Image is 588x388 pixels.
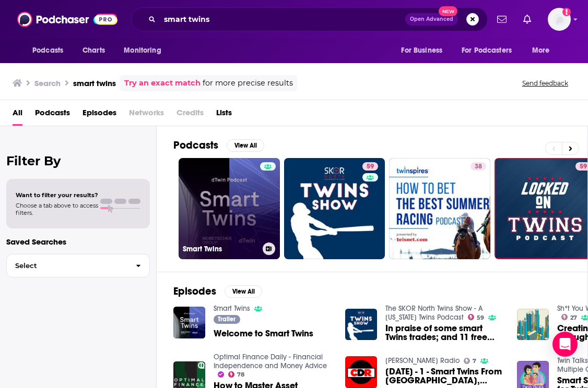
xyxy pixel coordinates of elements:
span: Select [7,262,127,269]
a: Chuck Douglas Radio [385,356,460,365]
a: Smart Twins [214,304,250,313]
button: Send feedback [519,79,571,88]
button: Show profile menu [548,8,571,31]
button: open menu [455,41,527,60]
h3: Smart Twins [183,245,258,253]
h3: smart twins [73,78,116,88]
a: 59 [284,158,385,259]
img: Welcome to Smart Twins [173,307,205,338]
span: 38 [475,162,482,172]
a: Charts [76,41,111,60]
span: Charts [83,43,105,58]
a: The SKOR North Twins Show - A Minnesota Twins Podcast [385,304,483,322]
span: 59 [367,162,374,172]
a: Podcasts [35,104,70,126]
a: PodcastsView All [173,139,264,152]
a: All [13,104,22,126]
a: 38 [471,162,486,171]
button: open menu [25,41,77,60]
button: View All [227,139,264,152]
span: For Business [401,43,442,58]
h2: Episodes [173,285,216,298]
span: for more precise results [203,77,293,89]
a: Episodes [83,104,116,126]
span: Trailer [218,316,236,322]
p: Saved Searches [6,237,150,247]
span: Logged in as RobinBectel [548,8,571,31]
a: Show notifications dropdown [519,10,535,28]
a: 27 [561,314,578,320]
span: 7 [473,359,476,363]
input: Search podcasts, credits, & more... [160,11,405,28]
span: More [532,43,550,58]
a: 5-30-19 - 1 - Smart Twins From Toledo, Opie's Mom [385,367,504,385]
span: Monitoring [124,43,161,58]
span: 59 [477,316,484,320]
span: 78 [237,372,244,377]
span: Open Advanced [410,17,453,22]
a: Lists [216,104,232,126]
a: Try an exact match [124,77,201,89]
button: Open AdvancedNew [405,13,458,26]
a: 59 [362,162,378,171]
button: View All [225,285,262,298]
span: Choose a tab above to access filters. [16,202,98,216]
button: Select [6,254,150,277]
span: For Podcasters [462,43,512,58]
a: 59 [468,314,485,320]
svg: Add a profile image [562,8,571,16]
img: User Profile [548,8,571,31]
div: Open Intercom Messenger [552,332,578,357]
img: Podchaser - Follow, Share and Rate Podcasts [17,9,117,29]
a: 78 [228,371,245,378]
a: EpisodesView All [173,285,262,298]
span: New [439,6,457,16]
button: open menu [394,41,455,60]
a: 38 [389,158,490,259]
span: [DATE] - 1 - Smart Twins From [GEOGRAPHIC_DATA], [PERSON_NAME]'s Mom [385,367,504,385]
span: 27 [570,316,577,320]
a: 7 [464,358,477,364]
img: Creating Smart Buildings through Digital Twins [517,309,549,341]
a: Show notifications dropdown [493,10,511,28]
a: In praise of some smart Twins trades; and 11 free agent relievers worth watching (ep 153) [385,324,504,342]
h2: Filter By [6,153,150,168]
h3: Search [34,78,61,88]
button: open menu [116,41,174,60]
span: Want to filter your results? [16,191,98,199]
a: Optimal Finance Daily - Financial Independence and Money Advice [214,353,327,370]
a: Smart Twins [179,158,280,259]
img: 5-30-19 - 1 - Smart Twins From Toledo, Opie's Mom [345,356,377,388]
button: open menu [525,41,563,60]
img: In praise of some smart Twins trades; and 11 free agent relievers worth watching (ep 153) [345,309,377,341]
h2: Podcasts [173,139,218,152]
div: Search podcasts, credits, & more... [131,7,488,31]
span: 59 [580,162,587,172]
a: Welcome to Smart Twins [214,329,313,338]
span: Credits [177,104,204,126]
span: Networks [129,104,164,126]
span: Podcasts [32,43,63,58]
